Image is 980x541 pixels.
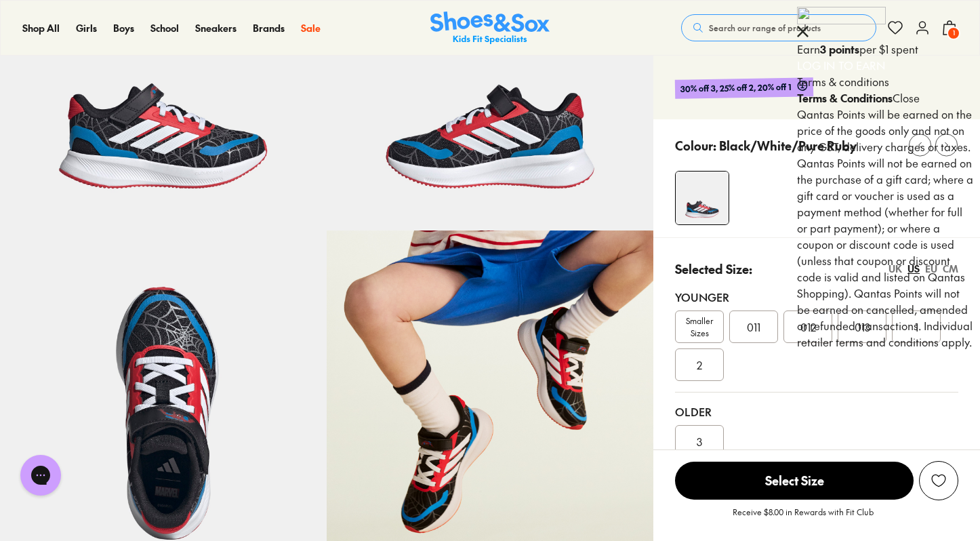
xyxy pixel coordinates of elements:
[681,14,876,41] button: Search our range of products
[301,21,321,35] a: Sale
[253,21,285,35] span: Brands
[893,90,920,105] a: Close
[430,12,550,45] a: Shoes & Sox
[919,461,958,500] button: Add to Wishlist
[675,403,958,420] div: Older
[22,21,60,35] span: Shop All
[301,21,321,35] span: Sale
[733,506,874,530] p: Receive $8.00 in Rewards with Fit Club
[797,57,886,73] button: LOG IN TO EARN
[675,289,958,305] div: Younger
[113,21,134,35] span: Boys
[820,41,859,56] strong: 3 points
[676,315,723,339] span: Smaller Sizes
[697,357,702,373] span: 2
[150,21,179,35] span: School
[675,260,752,278] p: Selected Size:
[76,21,97,35] a: Girls
[430,12,550,45] img: SNS_Logo_Responsive.svg
[14,450,68,500] iframe: Gorgias live chat messenger
[680,81,792,96] span: 30% off 3, 25% off 2, 20% off 1
[195,21,237,35] a: Sneakers
[675,462,914,500] span: Select Size
[675,136,716,155] p: Colour:
[150,21,179,35] a: School
[747,319,760,335] span: 011
[797,106,973,350] p: Qantas Points will be earned on the price of the goods only and not on any GST, delivery charges ...
[797,74,889,89] a: Terms & conditions
[76,21,97,35] span: Girls
[697,433,702,449] span: 3
[676,172,729,224] img: 4-547290_1
[113,21,134,35] a: Boys
[719,136,857,155] p: Black/White/Pure Ruby
[797,41,973,57] p: Earn per $1 spent
[709,22,821,34] span: Search our range of products
[797,90,893,105] strong: Terms & Conditions
[253,21,285,35] a: Brands
[22,21,60,35] a: Shop All
[195,21,237,35] span: Sneakers
[675,461,914,500] button: Select Size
